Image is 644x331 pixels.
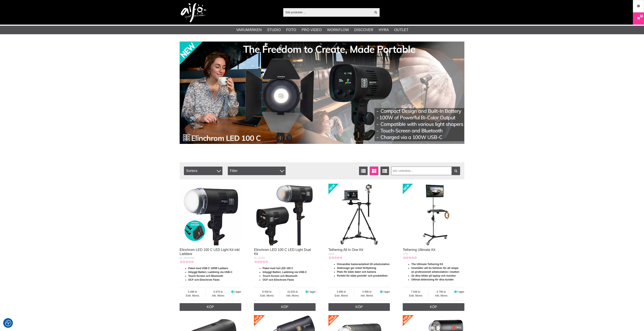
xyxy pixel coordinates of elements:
[429,294,454,298] span: Inkl. Moms
[5,319,11,327] button: Samtyckesinställningar
[370,167,378,175] a: Fönstervisning
[301,27,322,33] a: Pro Video
[380,167,389,175] a: Utökad listvisning
[457,290,464,293] span: I lager
[328,294,354,298] span: Exkl. Moms
[180,248,240,256] a: Elinchrom LED 100 C LED Light Kit inkl Laddare
[286,27,296,33] a: Foto
[234,290,241,293] span: I lager
[254,303,316,311] a: Köp
[337,263,390,266] strong: Omvandlar kamerastativet till arbetsstation
[411,274,456,277] strong: Se dina bilder på laptop och monitor
[403,184,464,245] img: Tethering Ultimate Kit
[262,271,307,274] strong: Inbyggt Batteri, Laddning via USB-C
[379,27,389,33] a: Hyra
[354,294,379,298] span: Inkl. Moms
[394,27,408,33] a: Outlet
[188,278,220,281] strong: OCF och Elinchrom Fäste
[354,27,373,33] a: Discover
[254,290,280,294] span: 8 500
[254,248,311,256] a: Elinchrom LED 100 C LED Light Dual Kit
[180,256,195,259] span: EL-20201WC
[359,167,368,175] a: Listvisning
[280,290,305,294] span: 10 625
[180,260,193,264] div: Kundbetyg: 0
[206,290,231,294] span: 6 870
[254,294,280,298] span: Exkl. Moms
[262,274,297,277] strong: Touch-Screen och Bluetooth
[206,294,231,298] span: Inkl. Moms
[403,294,429,298] span: Exkl. Moms
[429,290,454,294] span: 9 795
[328,303,390,311] a: Köp
[254,260,268,264] div: Kundbetyg: 0
[411,263,443,266] strong: The Ultimate Tethering Kit
[180,184,241,245] img: Elinchrom LED 100 C LED Light Kit inkl Laddare
[5,320,11,326] img: Revisit consent button
[452,167,460,175] a: Filtrera
[641,14,642,18] span: 8
[633,13,644,24] a: 8
[262,278,294,281] strong: OCF och Elinchrom Fäste
[180,294,206,298] span: Exkl. Moms
[328,252,335,255] span: AIOK
[280,294,305,298] span: Inkl. Moms
[184,167,222,175] span: Sortera
[305,290,309,293] i: I lager
[180,42,464,144] img: Annons:002 banner-elin-led100c11390x.jpg
[411,270,459,273] strong: en professionell arbetsstation i studion
[254,256,265,259] span: EL-20202
[309,290,316,293] span: I lager
[228,167,286,175] div: Filter
[327,27,349,33] a: Workflow
[180,290,206,294] span: 5 496
[403,256,416,260] div: Kundbetyg: 0
[383,290,390,293] span: I lager
[337,274,388,277] strong: Perfekt för både porträtt- och produktfoto
[188,267,228,270] strong: Paket med USB-C 100W Laddare
[328,248,363,252] a: Tethering All In One Kit
[403,248,435,252] a: Tethering Ultimate Kit
[403,303,464,311] a: Köp
[379,290,383,293] i: I lager
[337,267,376,270] strong: Stativvagn ger enkel förflyttning
[283,9,372,15] input: Sök produkter ...
[337,270,376,273] strong: Plats för både dator och kamera
[391,167,460,175] input: Sök i artikellista ...
[180,303,241,311] a: Köp
[328,184,390,245] img: Tethering All In One Kit
[188,274,223,277] strong: Touch-Screen och Bluetooth
[328,256,342,260] div: Kundbetyg: 0
[328,290,354,294] span: 3 996
[188,271,233,274] strong: Inbyggt Batteri, Laddning via USB-C
[231,290,234,293] i: I lager
[403,252,408,255] span: UTK
[354,290,379,294] span: 4 995
[262,267,293,270] strong: Paket med två LED 100 C
[254,184,316,245] img: Elinchrom LED 100 C LED Light Dual Kit
[181,3,206,22] img: logo.png
[403,290,429,294] span: 7 836
[454,290,457,293] i: I lager
[411,278,454,281] strong: Ulitmat bildvisning för dina kunder
[411,267,458,270] strong: Innehåller allt du behöver för att skapa
[267,27,281,33] a: Studio
[236,27,262,33] a: Varumärken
